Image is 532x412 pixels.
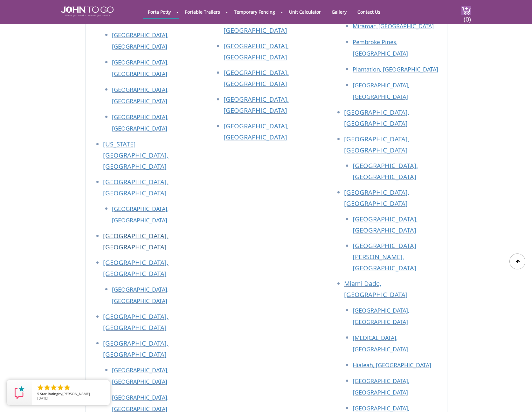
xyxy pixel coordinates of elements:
[57,384,64,391] li: 
[353,38,408,57] a: Pembroke Pines, [GEOGRAPHIC_DATA]
[40,391,58,396] span: Star Rating
[37,396,48,401] span: [DATE]
[353,361,431,369] a: Hialeah, [GEOGRAPHIC_DATA]
[103,232,168,251] a: [GEOGRAPHIC_DATA], [GEOGRAPHIC_DATA]
[112,366,169,385] a: [GEOGRAPHIC_DATA], [GEOGRAPHIC_DATA]
[353,22,434,30] a: Miramar, [GEOGRAPHIC_DATA]
[229,6,280,18] a: Temporary Fencing
[112,31,169,50] a: [GEOGRAPHIC_DATA], [GEOGRAPHIC_DATA]
[37,384,44,391] li: 
[284,6,326,18] a: Unit Calculator
[344,135,409,154] a: [GEOGRAPHIC_DATA], [GEOGRAPHIC_DATA]
[50,384,58,391] li: 
[344,108,409,128] a: [GEOGRAPHIC_DATA], [GEOGRAPHIC_DATA]
[344,188,409,208] a: [GEOGRAPHIC_DATA], [GEOGRAPHIC_DATA]
[353,81,409,100] a: [GEOGRAPHIC_DATA], [GEOGRAPHIC_DATA]
[224,68,289,88] a: [GEOGRAPHIC_DATA], [GEOGRAPHIC_DATA]
[353,377,409,396] a: [GEOGRAPHIC_DATA], [GEOGRAPHIC_DATA]
[353,241,416,272] a: [GEOGRAPHIC_DATA][PERSON_NAME], [GEOGRAPHIC_DATA]
[224,42,289,61] a: [GEOGRAPHIC_DATA], [GEOGRAPHIC_DATA]
[37,392,105,396] span: by
[61,6,114,17] img: JOHN to go
[62,391,90,396] span: [PERSON_NAME]
[112,286,169,305] a: [GEOGRAPHIC_DATA], [GEOGRAPHIC_DATA]
[37,391,39,396] span: 5
[344,279,408,299] a: Miami Dade, [GEOGRAPHIC_DATA]
[461,6,471,15] img: cart a
[112,113,169,132] a: [GEOGRAPHIC_DATA], [GEOGRAPHIC_DATA]
[353,307,409,326] a: [GEOGRAPHIC_DATA], [GEOGRAPHIC_DATA]
[327,6,351,18] a: Gallery
[353,334,408,353] a: [MEDICAL_DATA], [GEOGRAPHIC_DATA]
[103,178,168,197] a: [GEOGRAPHIC_DATA], [GEOGRAPHIC_DATA]
[63,384,71,391] li: 
[103,140,168,171] a: [US_STATE][GEOGRAPHIC_DATA], [GEOGRAPHIC_DATA]
[43,384,51,391] li: 
[180,6,225,18] a: Portable Trailers
[103,339,168,359] a: [GEOGRAPHIC_DATA], [GEOGRAPHIC_DATA]
[224,95,289,115] a: [GEOGRAPHIC_DATA], [GEOGRAPHIC_DATA]
[224,122,289,141] a: [GEOGRAPHIC_DATA], [GEOGRAPHIC_DATA]
[353,215,418,234] a: [GEOGRAPHIC_DATA], [GEOGRAPHIC_DATA]
[112,205,169,224] a: [GEOGRAPHIC_DATA], [GEOGRAPHIC_DATA]
[353,6,385,18] a: Contact Us
[103,312,168,332] a: [GEOGRAPHIC_DATA], [GEOGRAPHIC_DATA]
[112,86,169,105] a: [GEOGRAPHIC_DATA], [GEOGRAPHIC_DATA]
[13,386,26,399] img: Review Rating
[112,58,169,78] a: [GEOGRAPHIC_DATA], [GEOGRAPHIC_DATA]
[463,10,471,24] span: (0)
[353,65,438,73] a: Plantation, [GEOGRAPHIC_DATA]
[143,6,176,18] a: Porta Potty
[353,161,418,181] a: [GEOGRAPHIC_DATA], [GEOGRAPHIC_DATA]
[103,258,168,278] a: [GEOGRAPHIC_DATA], [GEOGRAPHIC_DATA]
